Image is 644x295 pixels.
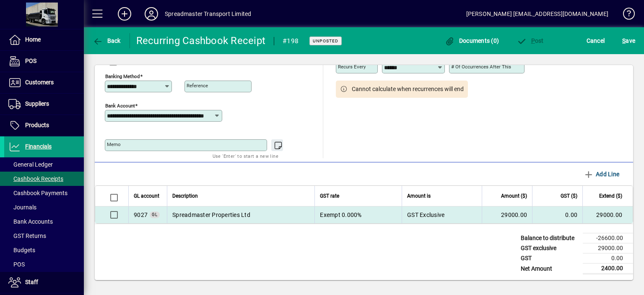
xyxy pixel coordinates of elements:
[8,232,46,239] span: GST Returns
[442,33,501,48] button: Documents (0)
[583,253,633,264] td: 0.00
[514,33,546,48] button: Post
[134,211,148,219] span: Spreadmaster Properties Ltd
[587,34,605,47] span: Cancel
[517,233,583,243] td: Balance to distribute
[617,2,634,29] a: Knowledge Base
[4,229,84,243] a: GST Returns
[25,122,49,128] span: Products
[313,38,338,44] span: Unposted
[105,103,135,109] mat-label: Bank Account
[172,191,198,201] span: Description
[622,37,626,44] span: S
[134,191,159,201] span: GL account
[599,191,622,201] span: Extend ($)
[4,243,84,257] a: Budgets
[338,64,366,70] mat-label: Recurs every
[517,264,583,274] td: Net Amount
[25,279,38,285] span: Staff
[84,33,130,48] app-page-header-button: Back
[314,206,402,223] td: Exempt 0.000%
[584,167,620,181] span: Add Line
[4,257,84,272] a: POS
[4,172,84,186] a: Cashbook Receipts
[136,34,266,47] div: Recurring Cashbook Receipt
[622,34,635,47] span: ave
[213,151,278,161] mat-hint: Use 'Enter' to start a new line
[111,6,138,21] button: Add
[4,186,84,200] a: Cashbook Payments
[25,57,36,64] span: POS
[91,33,123,48] button: Back
[138,6,165,21] button: Profile
[8,247,35,253] span: Budgets
[25,36,41,43] span: Home
[4,200,84,214] a: Journals
[4,94,84,115] a: Suppliers
[584,33,607,48] button: Cancel
[451,64,511,70] mat-label: # of occurrences after this
[407,191,431,201] span: Amount is
[4,72,84,93] a: Customers
[4,115,84,136] a: Products
[482,206,532,223] td: 29000.00
[582,206,633,223] td: 29000.00
[8,218,53,225] span: Bank Accounts
[4,157,84,172] a: General Ledger
[561,191,577,201] span: GST ($)
[4,272,84,293] a: Staff
[466,7,608,21] div: [PERSON_NAME] [EMAIL_ADDRESS][DOMAIN_NAME]
[187,83,208,89] mat-label: Reference
[152,212,158,217] span: GL
[620,33,637,48] button: Save
[25,143,52,150] span: Financials
[501,191,527,201] span: Amount ($)
[25,100,49,107] span: Suppliers
[105,73,140,79] mat-label: Banking method
[517,253,583,264] td: GST
[8,261,25,268] span: POS
[320,191,339,201] span: GST rate
[107,141,121,147] mat-label: Memo
[583,264,633,274] td: 2400.00
[25,79,54,86] span: Customers
[93,37,121,44] span: Back
[8,175,63,182] span: Cashbook Receipts
[167,206,314,223] td: Spreadmaster Properties Ltd
[8,204,36,211] span: Journals
[444,37,499,44] span: Documents (0)
[283,34,299,48] div: #198
[517,243,583,253] td: GST exclusive
[517,37,544,44] span: ost
[531,37,535,44] span: P
[4,214,84,229] a: Bank Accounts
[402,206,482,223] td: GST Exclusive
[532,206,582,223] td: 0.00
[583,233,633,243] td: -26600.00
[580,167,623,182] button: Add Line
[4,51,84,72] a: POS
[4,29,84,50] a: Home
[165,7,251,21] div: Spreadmaster Transport Limited
[8,190,68,196] span: Cashbook Payments
[8,161,53,168] span: General Ledger
[583,243,633,253] td: 29000.00
[352,85,464,94] span: Cannot calculate when recurrences will end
